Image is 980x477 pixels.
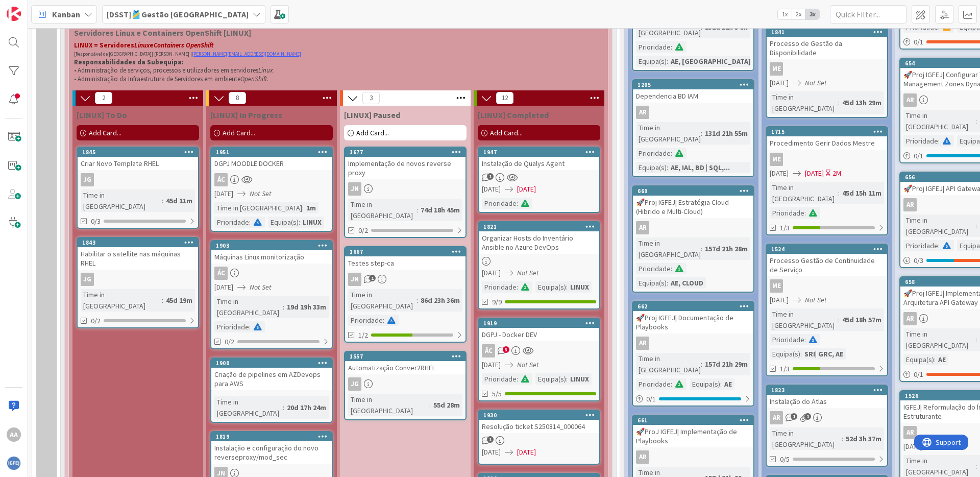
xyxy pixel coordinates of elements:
div: Prioridade [903,135,938,147]
span: : [517,281,518,293]
div: Prioridade [482,198,517,209]
span: : [429,399,431,411]
div: Time in [GEOGRAPHIC_DATA] [636,122,701,145]
a: 1205Dependencia BD IAMARTime in [GEOGRAPHIC_DATA]:131d 21h 55mPrioridade:Equipa(s):AE, IAL, BD | ... [632,79,754,177]
div: 1715 [767,127,887,136]
span: [DATE] [214,282,233,293]
div: Organizar Hosts do Inventário Ansible no Azure DevOps [479,231,599,254]
div: 86d 23h 36m [418,295,462,306]
i: Not Set [517,360,539,369]
div: ÁC [479,344,599,357]
span: [DATE] [770,295,789,305]
div: Habilitar o satellite nas máquinas RHEL [78,247,198,270]
input: Quick Filter... [830,5,906,23]
div: 74d 18h 45m [418,204,462,216]
div: Time in [GEOGRAPHIC_DATA] [214,296,283,318]
span: Add Card... [356,128,389,137]
span: [DATE] [805,168,824,179]
div: ÁC [214,173,228,186]
div: 1843Habilitar o satellite nas máquinas RHEL [78,238,198,270]
div: 1903 [216,242,332,249]
div: AR [903,312,917,325]
div: Time in [GEOGRAPHIC_DATA] [214,396,283,419]
div: Criar Novo Template RHEL [78,157,198,170]
div: SRI| GRC, AE [802,348,846,360]
div: Equipa(s) [903,354,934,365]
span: : [804,207,806,219]
span: 3 [503,346,509,353]
div: 1823 [767,386,887,395]
div: Equipa(s) [770,348,800,360]
div: 20d 17h 24m [284,402,329,413]
div: 1919DGPJ - Docker DEV [479,319,599,341]
div: Time in [GEOGRAPHIC_DATA] [770,91,838,114]
div: 45d 15h 11m [840,187,884,199]
span: 0 / 3 [914,255,923,266]
div: 1667Testes step-ca [345,247,465,270]
i: Not Set [517,268,539,277]
div: Time in [GEOGRAPHIC_DATA] [770,308,838,331]
span: : [838,97,840,108]
span: : [938,240,940,251]
div: 1951 [216,149,332,156]
div: JG [78,173,198,186]
div: 1947 [479,148,599,157]
div: JN [348,182,361,196]
span: : [667,162,668,173]
span: 9/9 [492,297,502,307]
div: 🚀Proj IGFEJ| Documentação de Playbooks [633,311,753,333]
div: Prioridade [636,263,671,274]
div: ÁC [214,267,228,280]
div: Prioridade [214,217,249,228]
div: JG [345,377,465,391]
i: Not Set [250,189,272,198]
div: JN [348,273,361,286]
div: 1919 [479,319,599,328]
span: : [302,202,304,213]
div: ME [767,279,887,293]
div: JN [345,273,465,286]
span: : [671,378,672,390]
div: Criação de pipelines em AZDevops para AWS [211,368,332,390]
div: 45d 13h 29m [840,97,884,108]
div: Prioridade [636,378,671,390]
span: : [938,135,940,147]
span: 0/2 [225,337,234,347]
span: 5/5 [492,389,502,399]
div: Time in [GEOGRAPHIC_DATA] [81,289,162,312]
div: 1903Máquinas Linux monitorização [211,241,332,264]
span: : [800,348,802,360]
div: Time in [GEOGRAPHIC_DATA] [636,353,701,375]
span: : [975,220,977,231]
div: Time in [GEOGRAPHIC_DATA] [903,110,975,132]
span: [DATE] [482,360,501,370]
div: AR [636,221,649,234]
div: 1947Instalação de Qualys Agent [479,148,599,170]
span: : [416,295,418,306]
a: [PERSON_NAME][EMAIL_ADDRESS][DOMAIN_NAME] [192,51,301,57]
div: 1557Automatização Conver2RHEL [345,352,465,374]
span: Add Card... [223,128,255,137]
div: 1900 [216,360,332,367]
div: 1947 [483,149,599,156]
div: AR [633,106,753,119]
div: 1823Instalação do Atlas [767,386,887,408]
a: 1823Instalação do AtlasARTime in [GEOGRAPHIC_DATA]:52d 3h 37m0/5 [766,385,888,467]
div: AR [633,221,753,234]
div: 157d 21h 29m [702,359,750,370]
span: [DATE] [482,184,501,195]
div: 1841Processo de Gestão da Disponibilidade [767,28,887,59]
div: 1951DGPJ MOODLE DOCKER [211,148,332,170]
div: Time in [GEOGRAPHIC_DATA] [903,328,975,351]
div: 1205 [633,80,753,89]
div: Time in [GEOGRAPHIC_DATA] [81,189,162,212]
a: 669🚀Proj IGFEJ| Estratégia Cloud (Hibrido e Multi-Cloud)ARTime in [GEOGRAPHIC_DATA]:157d 21h 28mP... [632,185,754,293]
div: Instalação do Atlas [767,395,887,408]
span: Kanban [52,8,80,20]
div: 1821Organizar Hosts do Inventário Ansible no Azure DevOps [479,222,599,254]
span: 0 / 1 [914,151,923,161]
span: 0 / 1 [914,37,923,47]
a: 1930Resolução ticket S250814_000064[DATE][DATE] [478,410,600,465]
a: 1524Processo Gestão de Continuidade de ServiçoME[DATE]Not SetTime in [GEOGRAPHIC_DATA]:45d 18h 57... [766,244,888,376]
span: : [701,359,702,370]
